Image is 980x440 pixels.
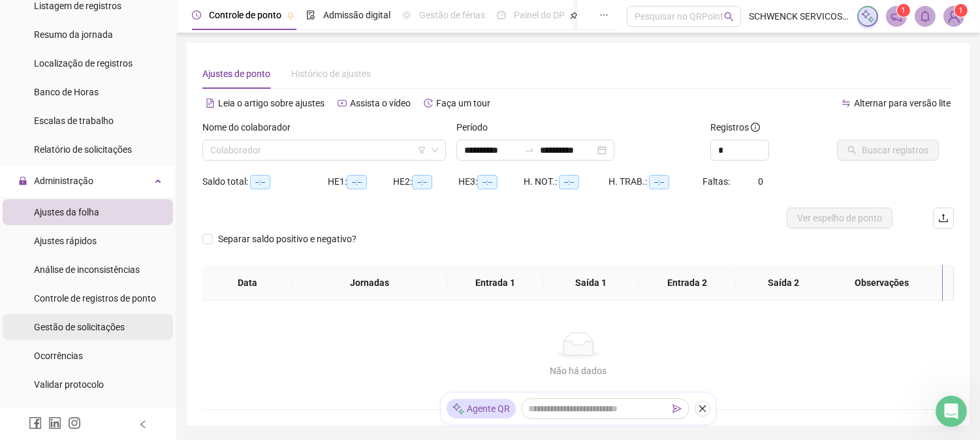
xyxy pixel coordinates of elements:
[751,123,760,132] span: info-circle
[599,10,609,20] span: ellipsis
[837,140,939,161] button: Buscar registros
[735,265,831,301] th: Saída 2
[891,10,902,22] span: notification
[34,408,133,418] span: Link para registro rápido
[34,264,140,275] span: Análise de inconsistências
[306,10,315,20] span: file-done
[209,10,281,20] span: Controle de ponto
[842,99,851,108] span: swap
[543,265,639,301] th: Saída 1
[861,9,875,24] img: sparkle-icon.fc2bf0ac1784a2077858766a79e2daf3.svg
[34,144,132,155] span: Relatório de solicitações
[68,416,81,430] span: instagram
[936,396,967,427] iframe: Intercom live chat
[218,98,324,108] span: Leia o artigo sobre ajustes
[447,265,543,301] th: Entrada 1
[524,145,535,155] span: to
[514,10,565,20] span: Painel do DP
[672,404,682,413] span: send
[497,10,506,20] span: dashboard
[431,146,439,154] span: down
[202,120,299,134] label: Nome do colaborador
[34,351,83,361] span: Ocorrências
[639,265,735,301] th: Entrada 2
[34,29,113,40] span: Resumo da jornada
[524,145,535,155] span: swap-right
[250,175,270,189] span: --:--
[831,275,932,290] span: Observações
[402,10,411,20] span: sun
[34,176,93,186] span: Administração
[34,116,114,126] span: Escalas de trabalho
[452,402,465,416] img: sparkle-icon.fc2bf0ac1784a2077858766a79e2daf3.svg
[524,174,609,189] div: H. NOT.:
[18,176,27,185] span: lock
[347,175,367,189] span: --:--
[703,176,732,187] span: Faltas:
[477,175,498,189] span: --:--
[458,174,524,189] div: HE 3:
[419,10,485,20] span: Gestão de férias
[218,364,938,378] div: Não há dados
[34,58,133,69] span: Localização de registros
[287,12,294,20] span: pushpin
[34,207,99,217] span: Ajustes da folha
[213,232,362,246] span: Separar saldo positivo e negativo?
[34,87,99,97] span: Banco de Horas
[897,4,910,17] sup: 1
[202,69,270,79] span: Ajustes de ponto
[138,420,148,429] span: left
[192,10,201,20] span: clock-circle
[292,265,447,301] th: Jornadas
[854,98,951,108] span: Alternar para versão lite
[821,265,943,301] th: Observações
[787,208,893,228] button: Ver espelho de ponto
[34,322,125,332] span: Gestão de solicitações
[202,265,292,301] th: Data
[338,99,347,108] span: youtube
[328,174,393,189] div: HE 1:
[418,146,426,154] span: filter
[424,99,433,108] span: history
[447,399,516,418] div: Agente QR
[609,174,703,189] div: H. TRAB.:
[959,6,964,15] span: 1
[412,175,432,189] span: --:--
[938,213,949,223] span: upload
[710,120,760,134] span: Registros
[559,175,579,189] span: --:--
[34,293,156,304] span: Controle de registros de ponto
[202,174,328,189] div: Saldo total:
[350,98,411,108] span: Assista o vídeo
[955,4,968,17] sup: Atualize o seu contato no menu Meus Dados
[724,12,734,22] span: search
[323,10,390,20] span: Admissão digital
[944,7,964,26] img: 88484
[758,176,763,187] span: 0
[206,99,215,108] span: file-text
[698,404,707,413] span: close
[649,175,669,189] span: --:--
[436,98,490,108] span: Faça um tour
[919,10,931,22] span: bell
[291,69,371,79] span: Histórico de ajustes
[29,416,42,430] span: facebook
[456,120,496,134] label: Período
[34,236,97,246] span: Ajustes rápidos
[48,416,61,430] span: linkedin
[902,6,906,15] span: 1
[34,379,104,390] span: Validar protocolo
[393,174,458,189] div: HE 2:
[570,12,578,20] span: pushpin
[749,9,849,24] span: SCHWENCK SERVICOS EDUCACIONAIS LTDA
[34,1,121,11] span: Listagem de registros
